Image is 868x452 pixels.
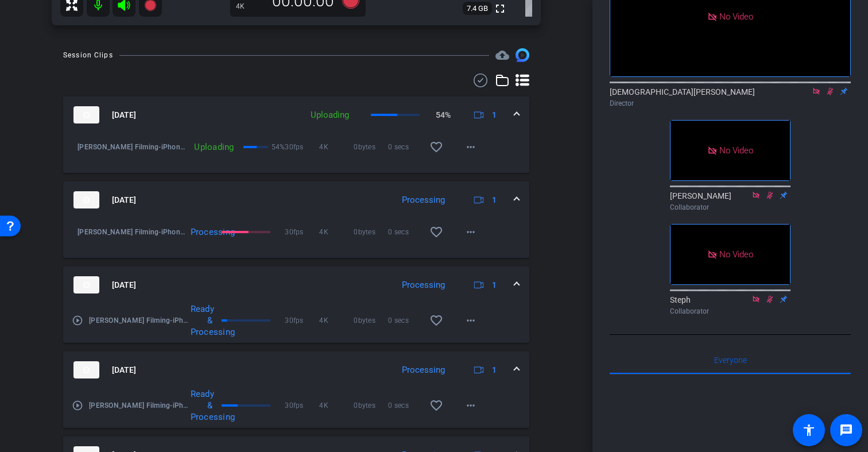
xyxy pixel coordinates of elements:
[188,141,239,153] div: Uploading
[185,388,218,423] div: Ready & Processing
[388,315,423,326] span: 0 secs
[463,2,492,16] span: 7.4 GB
[354,141,388,153] span: 0bytes
[185,303,218,338] div: Ready & Processing
[464,225,478,239] mat-icon: more_horiz
[77,226,188,238] span: [PERSON_NAME] Filming-iPhone 13 Pro-2025-09-15-10-45-53-419-0
[670,306,790,316] div: Collaborator
[719,145,753,156] span: No Video
[464,140,478,154] mat-icon: more_horiz
[63,351,529,388] mat-expansion-panel-header: thumb-nail[DATE]Processing1
[319,400,354,411] span: 4K
[436,109,451,121] p: 54%
[429,399,443,412] mat-icon: favorite_border
[63,266,529,303] mat-expansion-panel-header: thumb-nail[DATE]Processing1
[63,133,529,173] div: thumb-nail[DATE]Uploading54%1
[112,279,136,291] span: [DATE]
[719,11,753,21] span: No Video
[285,400,319,411] span: 30fps
[77,141,188,153] span: [PERSON_NAME] Filming-iPhone 13 Pro-2025-09-15-10-49-33-709-0
[63,96,529,133] mat-expansion-panel-header: thumb-nail[DATE]Uploading54%1
[89,315,188,326] span: [PERSON_NAME] Filming-iPhone 13 Pro-2025-09-15-10-40-52-264-0
[285,226,319,238] span: 30fps
[285,315,319,326] span: 30fps
[112,364,136,376] span: [DATE]
[285,141,319,153] span: 30fps
[73,276,99,293] img: thumb-nail
[388,226,423,238] span: 0 secs
[492,194,497,206] span: 1
[516,48,529,62] img: Session clips
[714,356,747,364] span: Everyone
[802,423,816,437] mat-icon: accessibility
[73,361,99,378] img: thumb-nail
[670,202,790,213] div: Collaborator
[388,400,423,411] span: 0 secs
[396,364,451,377] div: Processing
[492,279,497,291] span: 1
[429,225,443,239] mat-icon: favorite_border
[63,303,529,343] div: thumb-nail[DATE]Processing1
[354,226,388,238] span: 0bytes
[495,48,509,62] span: Destinations for your clips
[429,140,443,154] mat-icon: favorite_border
[63,181,529,218] mat-expansion-panel-header: thumb-nail[DATE]Processing1
[185,226,218,238] div: Processing
[72,400,83,411] mat-icon: play_circle_outline
[719,249,753,259] span: No Video
[610,98,851,109] div: Director
[305,109,355,122] div: Uploading
[354,315,388,326] span: 0bytes
[670,190,790,213] div: [PERSON_NAME]
[63,388,529,428] div: thumb-nail[DATE]Processing1
[354,400,388,411] span: 0bytes
[73,191,99,208] img: thumb-nail
[839,423,853,437] mat-icon: message
[493,2,507,16] mat-icon: fullscreen
[492,109,497,121] span: 1
[495,48,509,62] mat-icon: cloud_upload
[73,106,99,123] img: thumb-nail
[112,109,136,121] span: [DATE]
[112,194,136,206] span: [DATE]
[464,314,478,327] mat-icon: more_horiz
[63,218,529,258] div: thumb-nail[DATE]Processing1
[492,364,497,376] span: 1
[319,315,354,326] span: 4K
[236,2,265,11] div: 4K
[429,314,443,327] mat-icon: favorite_border
[610,86,851,109] div: [DEMOGRAPHIC_DATA][PERSON_NAME]
[396,194,451,207] div: Processing
[89,400,188,411] span: [PERSON_NAME] Filming-iPhone 13 Pro-2025-09-15-10-36-43-538-0
[388,141,423,153] span: 0 secs
[272,141,285,153] p: 54%
[396,279,451,292] div: Processing
[72,315,83,326] mat-icon: play_circle_outline
[464,399,478,412] mat-icon: more_horiz
[63,49,113,61] div: Session Clips
[319,226,354,238] span: 4K
[670,294,790,316] div: Steph
[319,141,354,153] span: 4K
